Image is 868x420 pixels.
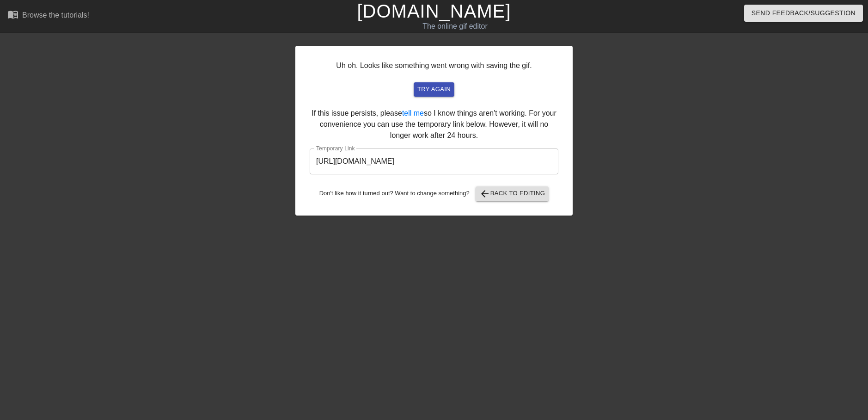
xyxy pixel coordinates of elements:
button: Back to Editing [476,186,549,201]
a: tell me [402,109,424,117]
a: [DOMAIN_NAME] [357,1,511,21]
div: Don't like how it turned out? Want to change something? [310,186,558,201]
span: Back to Editing [479,188,545,199]
span: menu_book [7,9,18,20]
input: bare [310,148,558,174]
button: try again [414,82,454,97]
div: Uh oh. Looks like something went wrong with saving the gif. If this issue persists, please so I k... [295,46,573,216]
span: Send Feedback/Suggestion [752,7,856,19]
a: Browse the tutorials! [7,9,89,23]
div: Browse the tutorials! [22,11,89,19]
span: try again [417,84,451,95]
button: Send Feedback/Suggestion [744,5,863,22]
span: arrow_back [479,188,490,199]
div: The online gif editor [294,21,616,32]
